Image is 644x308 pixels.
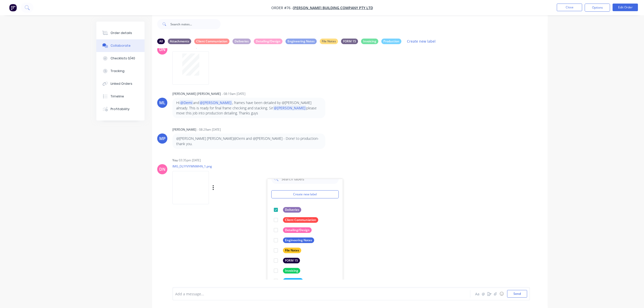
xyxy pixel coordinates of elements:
button: Close [557,4,582,11]
div: Deliveries [232,39,251,44]
input: Search notes... [170,19,221,29]
span: Order #76 - [271,5,293,10]
div: Production [283,278,303,284]
div: - 08:19am [DATE] [222,92,245,96]
div: FORM 15 [341,39,358,44]
div: Client Communiation [194,39,229,44]
div: Checklists 0/40 [111,56,135,61]
span: @Demi [180,100,193,105]
button: Collaborate [96,39,145,52]
div: File Notes [283,248,301,253]
div: 03:35pm [DATE] [179,158,201,163]
div: - 08:29am [DATE] [197,127,221,132]
div: Tracking [111,69,124,73]
div: Invoicing [361,39,378,44]
p: Hi and , frames have been detailed by @[PERSON_NAME] already. This is ready for final frame check... [176,100,321,116]
div: You [172,158,178,163]
div: Client Communiation [283,217,318,223]
div: [PERSON_NAME] [172,127,196,132]
img: Factory [9,4,17,11]
button: ☺ [498,291,505,297]
button: Send [507,290,527,298]
div: Deliveries [283,207,301,213]
button: Linked Orders [96,77,145,90]
div: Linked Orders [111,81,132,86]
span: @[PERSON_NAME] [273,106,306,110]
input: Search labels [281,174,336,184]
button: Profitability [96,103,145,115]
button: Tracking [96,65,145,77]
div: ML [159,100,165,106]
div: Attachments [168,39,191,44]
button: Edit Order [613,4,638,11]
div: Engineering Notes [283,237,314,243]
div: File Notes [320,39,338,44]
div: Invoicing [283,268,300,273]
div: DN [159,166,166,172]
div: Profitability [111,107,130,111]
span: @[PERSON_NAME] [199,100,232,105]
p: IMG_DLYYVYWNWHN_1.png [172,164,265,168]
div: MP [159,135,166,142]
div: [PERSON_NAME] [PERSON_NAME] [172,92,221,96]
button: Checklists 0/40 [96,52,145,65]
button: Options [585,4,610,12]
button: @ [480,291,486,297]
div: Collaborate [111,43,131,48]
div: Engineering Notes [285,39,317,44]
div: Order details [111,31,132,35]
div: All [157,39,165,44]
button: Aa [474,291,480,297]
button: Create new label [404,38,438,45]
div: DN [159,46,166,53]
button: Order details [96,27,145,39]
div: FORM 15 [283,258,300,263]
button: Create new label [271,190,339,198]
button: Timeline [96,90,145,103]
div: Production [381,39,401,44]
div: Detailing/Design [283,227,312,233]
p: @[PERSON_NAME] [PERSON_NAME]@Demi and @[PERSON_NAME] - Done! to production-thank you. [176,136,321,146]
a: [PERSON_NAME] Building Company Pty Ltd [293,5,373,10]
div: Timeline [111,94,124,99]
div: Detailing/Design [254,39,282,44]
